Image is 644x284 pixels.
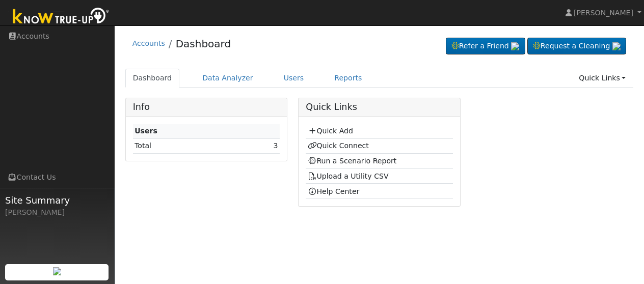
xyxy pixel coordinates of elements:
img: retrieve [612,42,621,50]
span: Site Summary [5,193,109,207]
a: Dashboard [125,69,180,88]
a: Reports [327,69,369,88]
a: Request a Cleaning [527,38,626,55]
img: retrieve [53,267,61,275]
img: Know True-Up [8,6,115,29]
a: Dashboard [176,38,231,50]
div: [PERSON_NAME] [5,207,109,218]
img: retrieve [511,42,519,50]
a: Refer a Friend [446,38,525,55]
a: Users [276,69,312,88]
span: [PERSON_NAME] [574,9,633,17]
a: Data Analyzer [195,69,261,88]
a: Quick Links [571,69,633,88]
a: Accounts [132,39,165,47]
